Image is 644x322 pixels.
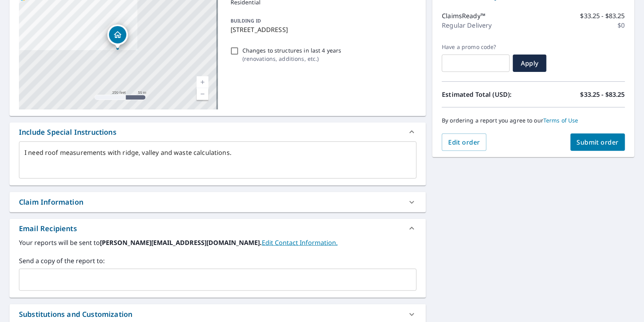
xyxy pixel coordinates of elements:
p: BUILDING ID [231,17,261,24]
div: Claim Information [19,197,83,207]
p: [STREET_ADDRESS] [231,25,414,34]
span: Apply [519,59,540,68]
button: Apply [513,55,546,72]
p: $33.25 - $83.25 [580,90,625,99]
label: Have a promo code? [442,43,510,51]
div: Email Recipients [19,223,77,234]
a: Current Level 17, Zoom Out [197,88,208,100]
p: $0 [618,21,625,30]
label: Your reports will be sent to [19,238,417,247]
p: Changes to structures in last 4 years [242,46,342,55]
button: Edit order [442,134,486,151]
div: Email Recipients [9,219,426,238]
div: Substitutions and Customization [19,309,132,320]
span: Edit order [448,138,480,147]
p: $33.25 - $83.25 [580,11,625,21]
p: ClaimsReady™ [442,11,485,21]
div: Dropped pin, building 1, Residential property, 1321 Parkside Pl Celina, TX 75009 [107,24,128,49]
div: Include Special Instructions [9,122,426,141]
span: Submit order [577,138,619,147]
a: Current Level 17, Zoom In [197,76,208,88]
p: Estimated Total (USD): [442,90,533,99]
b: [PERSON_NAME][EMAIL_ADDRESS][DOMAIN_NAME]. [100,238,262,247]
a: EditContactInfo [262,238,338,247]
textarea: I need roof measurements with ridge, valley and waste calculations. [24,149,411,171]
a: Terms of Use [543,117,578,124]
p: ( renovations, additions, etc. ) [242,55,342,63]
label: Send a copy of the report to: [19,256,417,266]
p: By ordering a report you agree to our [442,117,625,124]
button: Submit order [571,134,625,151]
div: Include Special Instructions [19,127,116,137]
div: Claim Information [9,192,426,212]
p: Regular Delivery [442,21,492,30]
